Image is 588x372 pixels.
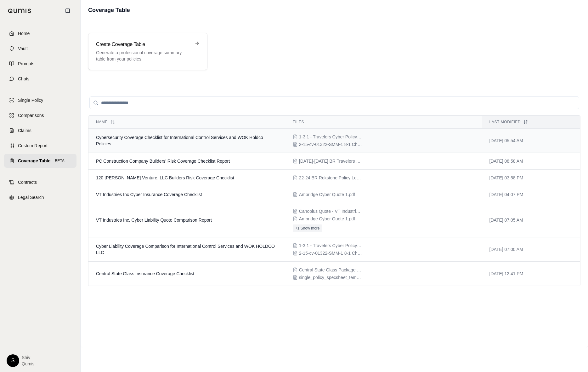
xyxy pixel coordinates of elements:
span: Shiv [22,354,34,361]
span: Qumis [22,361,34,367]
a: Vault [4,42,76,55]
span: Chats [18,76,30,82]
div: Name [96,119,278,125]
button: +1 Show more [293,224,322,232]
span: 2-15-cv-01322-SMM-1 8-1 Chubb Cyber2.pdf [299,141,362,148]
h1: Coverage Table [88,6,130,15]
a: Single Policy [4,93,76,107]
a: Claims [4,124,76,137]
a: Home [4,26,76,40]
span: 1-3.1 - Travelers Cyber Policy40.pdf [299,134,362,140]
td: [DATE] 12:41 PM [482,262,580,286]
span: 1-3.1 - Travelers Cyber Policy40.pdf [299,242,362,249]
h3: Create Coverage Table [96,41,191,48]
span: 2024-2026 BR Travelers Policy QT-660-6T156565-TIL-24.pdf [299,158,362,164]
span: Coverage Table [18,158,50,164]
span: Comparisons [18,112,44,119]
span: Central State Glass Package Policy 24-25.PDF [299,267,362,273]
a: Coverage TableBETA [4,154,76,168]
img: Qumis Logo [8,9,31,13]
span: Home [18,30,30,37]
div: Last modified [489,119,573,125]
a: Comparisons [4,108,76,122]
span: 120 Kindley MF Venture, LLC Builders Risk Coverage Checklist [96,175,234,180]
span: Vault [18,45,28,52]
span: single_policy_specsheet_template (7).xlsx [299,274,362,281]
span: 22-24 BR Rokstone Policy Lead ROK-22-645.pdf [299,175,362,181]
span: PC Construction Company Builders' Risk Coverage Checklist Report [96,159,230,164]
span: Single Policy [18,97,43,103]
span: BETA [53,158,66,164]
a: Contracts [4,175,76,189]
span: Cyber Liability Coverage Comparison for International Control Services and WOK HOLDCO LLC [96,244,275,255]
span: VT Industries Inc Cyber Insurance Coverage Checklist [96,192,202,197]
span: Cybersecurity Coverage Checklist for International Control Services and WOK Holdco Policies [96,135,263,146]
span: Ambridge Cyber Quote 1.pdf [299,216,355,222]
a: Legal Search [4,190,76,204]
span: Ambridge Cyber Quote 1.pdf [299,191,355,198]
td: [DATE] 05:54 AM [482,129,580,153]
span: Canopius Quote - VT Industries.pdf [299,208,362,214]
span: Central State Glass Insurance Coverage Checklist [96,271,194,276]
span: Legal Search [18,194,44,201]
span: Custom Report [18,142,48,149]
th: Files [285,116,482,129]
span: Claims [18,127,31,134]
td: [DATE] 07:05 AM [482,203,580,237]
div: S [7,354,19,367]
a: Custom Report [4,139,76,153]
span: Prompts [18,61,34,67]
a: Prompts [4,57,76,71]
a: Chats [4,72,76,86]
p: Generate a professional coverage summary table from your policies. [96,49,191,62]
td: [DATE] 03:58 PM [482,170,580,186]
td: [DATE] 08:58 AM [482,153,580,170]
span: Contracts [18,179,37,185]
span: VT Industries Inc. Cyber Liability Quote Comparison Report [96,218,212,223]
td: [DATE] 07:00 AM [482,237,580,262]
span: 2-15-cv-01322-SMM-1 8-1 Chubb Cyber2.pdf [299,250,362,256]
td: [DATE] 04:07 PM [482,186,580,203]
button: Collapse sidebar [63,6,73,16]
